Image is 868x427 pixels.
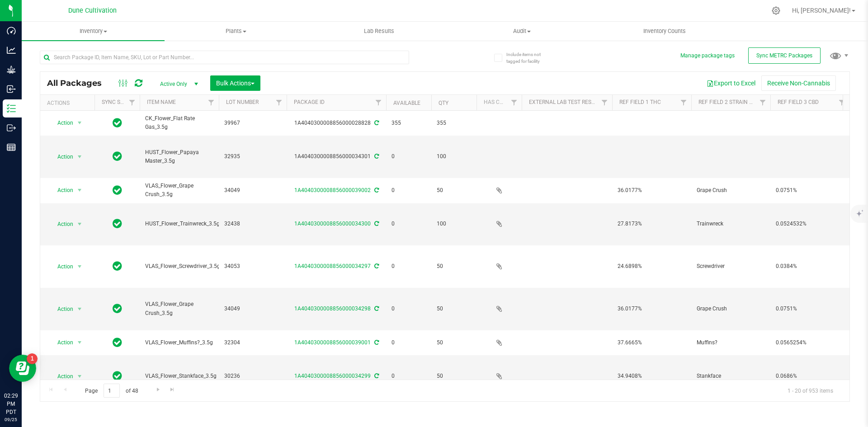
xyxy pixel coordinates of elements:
[224,338,281,347] span: 32304
[7,104,16,113] inline-svg: Inventory
[113,117,122,129] span: In Sync
[618,305,686,313] span: 36.0177%
[47,100,91,106] div: Actions
[748,47,821,64] button: Sync METRC Packages
[224,220,281,228] span: 32438
[597,95,612,110] a: Filter
[392,372,426,380] span: 0
[294,221,371,227] a: 1A4040300008856000034300
[204,95,219,110] a: Filter
[371,95,386,110] a: Filter
[226,99,259,105] a: Lot Number
[761,75,836,91] button: Receive Non-Cannabis
[373,373,379,379] span: Sync from Compliance System
[392,262,426,271] span: 0
[373,263,379,269] span: Sync from Compliance System
[7,123,16,132] inline-svg: Outbound
[49,303,74,315] span: Action
[125,95,140,110] a: Filter
[835,95,849,110] a: Filter
[392,305,426,313] span: 0
[698,99,764,105] a: Ref Field 2 Strain Name
[74,150,85,163] span: select
[68,7,117,14] span: Dune Cultivation
[294,305,371,312] a: 1A4040300008856000034298
[776,262,844,271] span: 0.0384%
[285,119,387,127] div: 1A4040300008856000028828
[145,114,213,131] span: CK_Flower_Flat Rate Gas_3.5g
[439,100,448,106] a: Qty
[373,305,379,312] span: Sync from Compliance System
[755,95,770,110] a: Filter
[74,303,85,315] span: select
[437,372,471,380] span: 50
[780,384,840,397] span: 1 - 20 of 953 items
[437,186,471,195] span: 50
[352,27,406,35] span: Lab Results
[151,384,165,396] a: Go to the next page
[676,95,691,110] a: Filter
[697,186,765,195] span: Grape Crush
[49,370,74,383] span: Action
[294,373,371,379] a: 1A4040300008856000034299
[618,186,686,195] span: 36.0177%
[49,336,74,349] span: Action
[618,220,686,228] span: 27.8173%
[113,302,122,315] span: In Sync
[166,384,179,396] a: Go to the last page
[476,95,522,111] th: Has COA
[437,262,471,271] span: 50
[776,338,844,347] span: 0.0565254%
[451,27,593,35] span: Audit
[113,336,122,349] span: In Sync
[224,372,281,380] span: 30236
[224,262,281,271] span: 34053
[392,119,426,127] span: 355
[618,372,686,380] span: 34.9408%
[619,99,661,105] a: Ref Field 1 THC
[145,262,220,271] span: VLAS_Flower_Screwdriver_3.5g
[437,305,471,313] span: 50
[631,27,698,35] span: Inventory Counts
[285,152,387,161] div: 1A4040300008856000034301
[776,372,844,380] span: 0.0686%
[792,7,851,14] span: Hi, [PERSON_NAME]!
[7,84,16,94] inline-svg: Inbound
[697,338,765,347] span: Muffins?
[392,186,426,195] span: 0
[778,99,819,105] a: Ref Field 3 CBD
[7,26,16,35] inline-svg: Dashboard
[22,27,165,35] span: Inventory
[7,46,16,55] inline-svg: Analytics
[437,152,471,161] span: 100
[9,355,36,382] iframe: Resource center
[49,117,74,129] span: Action
[165,22,307,41] a: Plants
[697,305,765,313] span: Grape Crush
[7,143,16,152] inline-svg: Reports
[104,384,120,398] input: 1
[697,372,765,380] span: Stankface
[145,300,213,317] span: VLAS_Flower_Grape Crush_3.5g
[506,51,552,65] span: Include items not tagged for facility
[701,75,761,91] button: Export to Excel
[49,150,74,163] span: Action
[74,370,85,383] span: select
[147,99,176,105] a: Item Name
[272,95,287,110] a: Filter
[697,220,765,228] span: Trainwreck
[373,187,379,193] span: Sync from Compliance System
[145,372,217,380] span: VLAS_Flower_Stankface_3.5g
[373,153,379,160] span: Sync from Compliance System
[27,353,38,364] iframe: Resource center unread badge
[145,220,220,228] span: HUST_Flower_Trainwreck_3.5g
[776,305,844,313] span: 0.0751%
[776,186,844,195] span: 0.0751%
[307,22,450,41] a: Lab Results
[145,148,213,165] span: HUST_Flower_Papaya Master_3.5g
[618,262,686,271] span: 24.6898%
[210,75,260,91] button: Bulk Actions
[294,99,325,105] a: Package ID
[113,217,122,230] span: In Sync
